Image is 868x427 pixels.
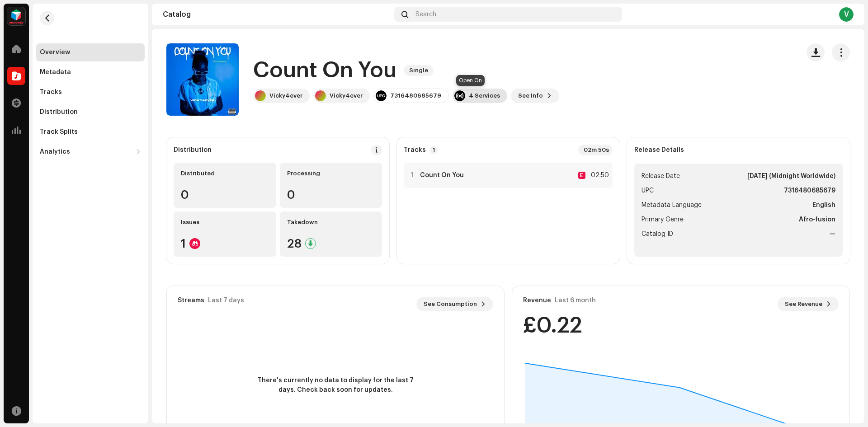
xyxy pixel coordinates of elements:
[429,146,438,154] p-badge: 1
[181,170,269,177] div: Distributed
[589,170,609,181] div: 02:50
[415,11,436,18] span: Search
[178,297,204,304] div: Streams
[253,56,396,85] h1: Count On You
[523,297,551,304] div: Revenue
[578,145,613,155] div: 02m 50s
[36,83,145,101] re-m-nav-item: Tracks
[578,172,585,179] div: E
[642,171,680,182] span: Release Date
[390,92,441,99] div: 7316480685679
[208,297,244,304] div: Last 7 days
[40,69,71,76] div: Metadata
[555,297,596,304] div: Last 6 month
[40,49,70,56] div: Overview
[642,200,702,211] span: Metadata Language
[642,185,654,196] span: UPC
[181,219,269,226] div: Issues
[778,297,839,311] button: See Revenue
[424,295,477,313] span: See Consumption
[36,143,145,161] re-m-nav-dropdown: Analytics
[785,295,822,313] span: See Revenue
[269,92,302,99] div: Vicky4ever
[163,11,391,18] div: Catalog
[642,214,684,225] span: Primary Genre
[36,103,145,121] re-m-nav-item: Distribution
[330,92,363,99] div: Vicky4ever
[40,128,78,136] div: Track Splits
[642,229,673,239] span: Catalog ID
[812,200,835,211] strong: English
[404,65,434,76] span: Single
[518,87,543,105] span: See Info
[469,92,500,99] div: 4 Services
[634,146,684,154] strong: Release Details
[511,89,559,103] button: See Info
[416,297,493,311] button: See Consumption
[40,89,62,96] div: Tracks
[420,172,464,179] strong: Count On You
[36,43,145,61] re-m-nav-item: Overview
[36,123,145,141] re-m-nav-item: Track Splits
[839,7,854,22] div: V
[799,214,835,225] strong: Afro-fusion
[174,146,212,154] div: Distribution
[287,219,375,226] div: Takedown
[287,170,375,177] div: Processing
[830,229,835,239] strong: —
[254,376,417,395] span: There's currently no data to display for the last 7 days. Check back soon for updates.
[7,7,25,25] img: feab3aad-9b62-475c-8caf-26f15a9573ee
[40,108,78,116] div: Distribution
[747,171,835,182] strong: [DATE] (Midnight Worldwide)
[40,148,70,155] div: Analytics
[36,63,145,81] re-m-nav-item: Metadata
[784,185,835,196] strong: 7316480685679
[404,146,426,154] strong: Tracks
